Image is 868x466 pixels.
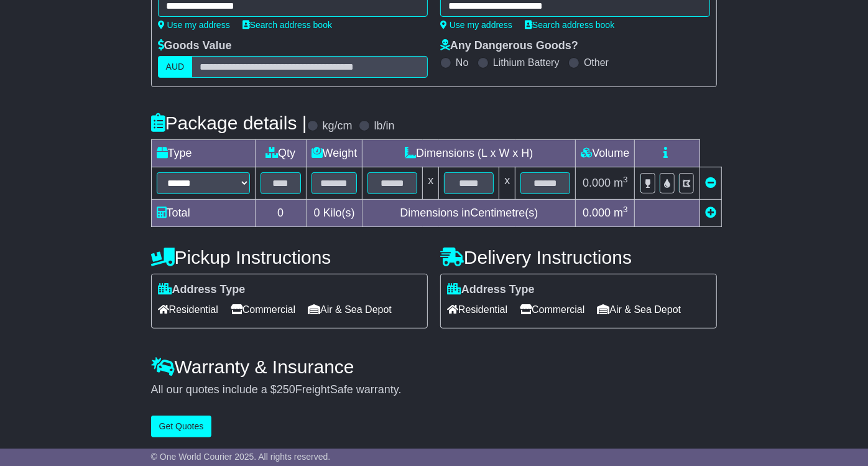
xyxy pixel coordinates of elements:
span: © One World Courier 2025. All rights reserved. [151,452,331,462]
h4: Warranty & Insurance [151,356,718,377]
td: Weight [306,140,362,167]
span: Air & Sea Depot [598,300,681,319]
span: 0.000 [583,207,611,219]
label: Any Dangerous Goods? [440,39,578,53]
td: Dimensions in Centimetre(s) [362,200,576,227]
span: 0 [313,207,320,219]
td: Dimensions (L x W x H) [362,140,576,167]
a: Use my address [158,20,230,30]
h4: Delivery Instructions [440,247,717,268]
span: Residential [447,300,507,319]
label: Address Type [158,283,246,297]
span: 250 [277,383,295,396]
label: kg/cm [323,119,353,133]
a: Add new item [705,207,716,219]
td: Qty [255,140,306,167]
td: Total [151,200,255,227]
label: Goods Value [158,39,232,53]
td: x [423,167,439,200]
td: Kilo(s) [306,200,362,227]
h4: Package details | [151,113,307,133]
label: lb/in [374,119,395,133]
span: Commercial [520,300,584,319]
h4: Pickup Instructions [151,247,428,268]
label: AUD [158,56,193,78]
td: x [499,167,515,200]
span: m [614,177,628,189]
label: Address Type [447,283,535,297]
button: Get Quotes [151,416,212,437]
sup: 3 [623,205,628,214]
label: Lithium Battery [493,57,560,68]
sup: 3 [623,175,628,184]
td: Volume [576,140,635,167]
span: Air & Sea Depot [308,300,392,319]
td: 0 [255,200,306,227]
span: m [614,207,628,219]
label: Other [584,57,609,68]
a: Use my address [440,20,512,30]
span: Residential [158,300,218,319]
td: Type [151,140,255,167]
span: Commercial [231,300,295,319]
span: 0.000 [583,177,611,189]
a: Search address book [525,20,614,30]
label: No [456,57,468,68]
div: All our quotes include a $ FreightSafe warranty. [151,383,718,397]
a: Remove this item [705,177,716,189]
a: Search address book [242,20,332,30]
